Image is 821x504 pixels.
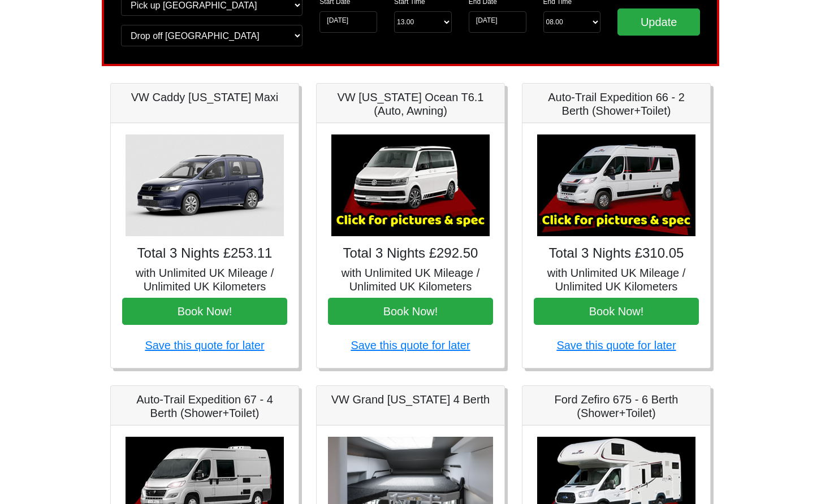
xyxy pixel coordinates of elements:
img: VW California Ocean T6.1 (Auto, Awning) [331,134,490,236]
h5: Auto-Trail Expedition 66 - 2 Berth (Shower+Toilet) [534,90,699,118]
h4: Total 3 Nights £310.05 [534,245,699,262]
h5: with Unlimited UK Mileage / Unlimited UK Kilometers [122,266,287,293]
img: Auto-Trail Expedition 66 - 2 Berth (Shower+Toilet) [537,134,695,236]
h5: VW Grand [US_STATE] 4 Berth [328,393,493,406]
input: Update [617,8,700,36]
input: Start Date [319,11,377,33]
h5: VW [US_STATE] Ocean T6.1 (Auto, Awning) [328,90,493,118]
img: VW Caddy California Maxi [126,134,284,236]
h5: VW Caddy [US_STATE] Maxi [122,90,287,104]
h4: Total 3 Nights £292.50 [328,245,493,262]
h5: Ford Zefiro 675 - 6 Berth (Shower+Toilet) [534,393,699,420]
a: Save this quote for later [556,339,676,351]
a: Save this quote for later [351,339,470,351]
h5: Auto-Trail Expedition 67 - 4 Berth (Shower+Toilet) [122,393,287,420]
button: Book Now! [328,298,493,325]
button: Book Now! [534,298,699,325]
button: Book Now! [122,298,287,325]
h4: Total 3 Nights £253.11 [122,245,287,262]
h5: with Unlimited UK Mileage / Unlimited UK Kilometers [328,266,493,293]
input: Return Date [469,11,526,33]
h5: with Unlimited UK Mileage / Unlimited UK Kilometers [534,266,699,293]
a: Save this quote for later [145,339,264,351]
